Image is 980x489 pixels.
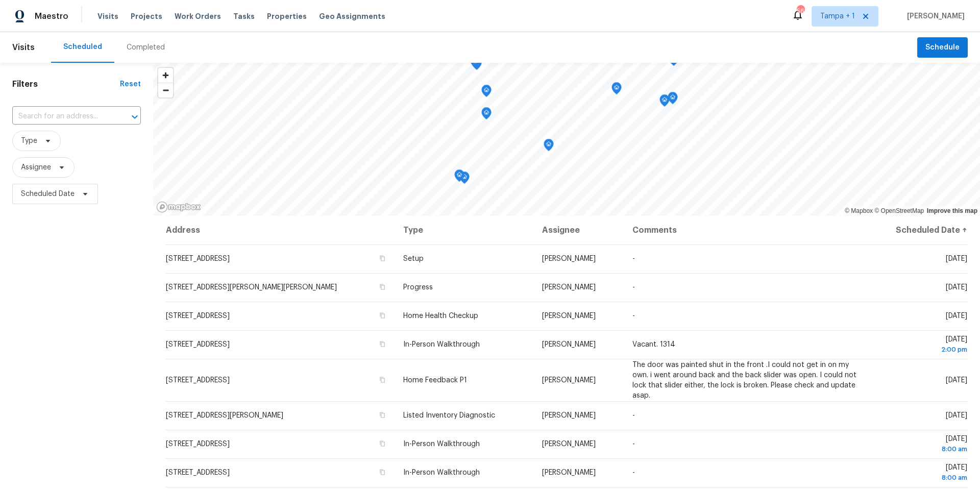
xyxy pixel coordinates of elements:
a: OpenStreetMap [874,207,924,214]
span: Visits [12,36,35,59]
button: Zoom in [158,68,173,83]
span: Schedule [925,41,960,54]
span: [DATE] [873,336,967,355]
span: Tasks [233,13,255,20]
span: - [632,284,635,291]
span: [STREET_ADDRESS][PERSON_NAME] [166,412,283,419]
span: [DATE] [946,377,967,384]
span: Scheduled Date [21,189,75,199]
span: [PERSON_NAME] [542,312,596,320]
button: Zoom out [158,83,173,97]
div: Map marker [659,94,670,110]
th: Assignee [534,216,624,244]
span: [STREET_ADDRESS] [166,377,230,384]
button: Copy Address [378,410,387,420]
span: [STREET_ADDRESS] [166,255,230,262]
span: In-Person Walkthrough [403,469,480,476]
div: Scheduled [63,42,102,52]
button: Schedule [917,37,968,58]
span: [PERSON_NAME] [542,377,596,384]
a: Mapbox [845,207,873,214]
th: Comments [624,216,865,244]
span: - [632,469,635,476]
button: Open [128,110,142,124]
a: Mapbox homepage [156,201,201,213]
span: [PERSON_NAME] [542,284,596,291]
div: 8:00 am [873,473,967,483]
div: Map marker [668,92,678,108]
span: - [632,312,635,320]
input: Search for an address... [12,109,112,125]
span: [DATE] [946,255,967,262]
button: Copy Address [378,439,387,448]
span: In-Person Walkthrough [403,341,480,348]
span: - [632,441,635,448]
span: [DATE] [946,284,967,291]
div: 8:00 am [873,444,967,454]
th: Scheduled Date ↑ [865,216,968,244]
span: Zoom out [158,83,173,97]
canvas: Map [153,63,980,216]
button: Copy Address [378,468,387,477]
span: Projects [131,11,162,21]
span: Tampa + 1 [820,11,855,21]
span: [PERSON_NAME] [542,255,596,262]
span: Progress [403,284,433,291]
div: Completed [127,42,165,53]
button: Copy Address [378,254,387,263]
span: [STREET_ADDRESS] [166,341,230,348]
span: [PERSON_NAME] [903,11,965,21]
button: Copy Address [378,375,387,384]
span: [STREET_ADDRESS] [166,312,230,320]
h1: Filters [12,79,120,89]
button: Copy Address [378,311,387,320]
span: Home Health Checkup [403,312,478,320]
span: Type [21,136,37,146]
span: [DATE] [873,464,967,483]
div: Map marker [454,169,464,185]
div: 56 [797,6,804,16]
a: Improve this map [927,207,977,214]
span: Maestro [35,11,68,21]
div: Map marker [470,56,480,71]
th: Type [395,216,534,244]
span: Geo Assignments [319,11,385,21]
span: [PERSON_NAME] [542,441,596,448]
span: [STREET_ADDRESS] [166,469,230,476]
span: Assignee [21,162,51,173]
button: Copy Address [378,282,387,291]
span: [DATE] [946,412,967,419]
th: Address [165,216,395,244]
span: Home Feedback P1 [403,377,467,384]
div: Map marker [544,139,554,155]
div: 2:00 pm [873,345,967,355]
span: [DATE] [946,312,967,320]
span: [STREET_ADDRESS][PERSON_NAME][PERSON_NAME] [166,284,337,291]
div: Reset [120,79,141,89]
span: Work Orders [175,11,221,21]
div: Map marker [481,85,492,101]
span: - [632,255,635,262]
span: [PERSON_NAME] [542,341,596,348]
span: [PERSON_NAME] [542,412,596,419]
span: Properties [267,11,307,21]
div: Map marker [459,172,470,187]
span: In-Person Walkthrough [403,441,480,448]
span: Vacant. 1314 [632,341,675,348]
div: Map marker [611,82,622,98]
span: [STREET_ADDRESS] [166,441,230,448]
span: Setup [403,255,424,262]
span: [PERSON_NAME] [542,469,596,476]
span: - [632,412,635,419]
span: [DATE] [873,435,967,454]
span: Visits [97,11,118,21]
span: Listed Inventory Diagnostic [403,412,495,419]
span: The door was painted shut in the front .I could not get in on my own. i went around back and the ... [632,361,856,399]
div: Map marker [481,107,492,123]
